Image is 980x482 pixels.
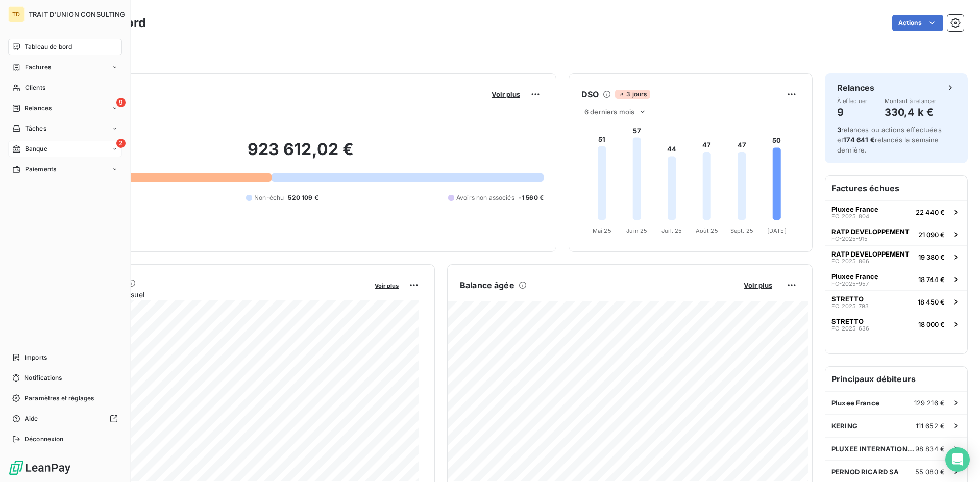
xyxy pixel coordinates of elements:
span: Montant à relancer [885,98,937,104]
span: 3 jours [615,90,650,99]
span: Non-échu [254,193,284,202]
h6: Balance âgée [460,279,514,291]
button: STRETTOFC-2025-63618 000 € [825,313,967,335]
span: Imports [24,353,47,362]
span: 129 216 € [914,399,945,407]
span: 18 450 € [918,298,945,306]
span: PLUXEE INTERNATIONAL [831,445,915,453]
span: Paiements [25,165,56,174]
span: À effectuer [837,98,868,104]
h2: 923 612,02 € [58,139,544,170]
span: 9 [116,98,126,107]
span: Voir plus [744,281,772,289]
button: Actions [892,15,943,31]
span: Tâches [25,124,46,133]
span: TRAIT D'UNION CONSULTING [29,10,126,18]
tspan: Juil. 25 [661,227,682,234]
span: Voir plus [375,282,399,289]
img: Logo LeanPay [8,460,71,476]
span: FC-2025-804 [831,213,869,219]
span: 111 652 € [916,422,945,430]
span: 3 [837,125,841,134]
span: PERNOD RICARD SA [831,468,899,476]
span: 2 [116,139,126,148]
span: relances ou actions effectuées et relancés la semaine dernière. [837,125,942,154]
span: 19 380 € [918,253,945,261]
button: STRETTOFC-2025-79318 450 € [825,290,967,313]
div: TD [8,6,24,22]
h4: 9 [837,104,868,120]
span: 6 derniers mois [584,108,634,116]
span: 174 641 € [843,136,874,144]
span: RATP DEVELOPPEMENT [831,227,910,236]
span: Paramètres et réglages [24,394,94,403]
tspan: Sept. 25 [730,227,753,234]
span: Banque [25,144,47,154]
span: 55 080 € [915,468,945,476]
button: Voir plus [488,90,523,99]
span: FC-2025-793 [831,303,869,309]
span: 22 440 € [916,208,945,216]
button: Pluxee FranceFC-2025-95718 744 € [825,268,967,290]
span: Pluxee France [831,399,879,407]
span: Tableau de bord [24,42,72,52]
span: Notifications [24,373,62,383]
button: RATP DEVELOPPEMENTFC-2025-86619 380 € [825,245,967,268]
span: 21 090 € [918,231,945,239]
button: RATP DEVELOPPEMENTFC-2025-91521 090 € [825,223,967,245]
a: Aide [8,411,122,427]
span: FC-2025-636 [831,325,869,332]
button: Voir plus [372,281,402,290]
span: FC-2025-915 [831,236,868,242]
h6: Factures échues [825,176,967,200]
tspan: Juin 25 [626,227,647,234]
span: Pluxee France [831,205,878,213]
h6: Principaux débiteurs [825,367,967,391]
tspan: Mai 25 [593,227,611,234]
span: Factures [25,63,51,72]
span: Relances [24,104,52,113]
span: FC-2025-957 [831,281,869,287]
button: Voir plus [741,281,775,290]
span: Clients [25,83,45,92]
span: 18 000 € [918,320,945,328]
span: Chiffre d'affaires mensuel [58,289,367,300]
span: 18 744 € [918,275,945,284]
span: -1 560 € [519,193,544,202]
span: STRETTO [831,295,864,303]
h4: 330,4 k € [885,104,937,120]
span: Avoirs non associés [456,193,514,202]
span: STRETTO [831,317,864,325]
h6: Relances [837,82,874,94]
tspan: [DATE] [767,227,787,234]
span: RATP DEVELOPPEMENT [831,250,910,258]
div: Open Intercom Messenger [945,447,970,472]
span: FC-2025-866 [831,258,869,264]
tspan: Août 25 [696,227,718,234]
span: Aide [24,414,38,423]
span: 98 834 € [915,445,945,453]
span: Déconnexion [24,435,64,444]
span: 520 109 € [288,193,318,202]
span: Voir plus [492,90,520,98]
span: Pluxee France [831,272,878,281]
span: KERING [831,422,857,430]
button: Pluxee FranceFC-2025-80422 440 € [825,200,967,223]
h6: DSO [581,88,599,100]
